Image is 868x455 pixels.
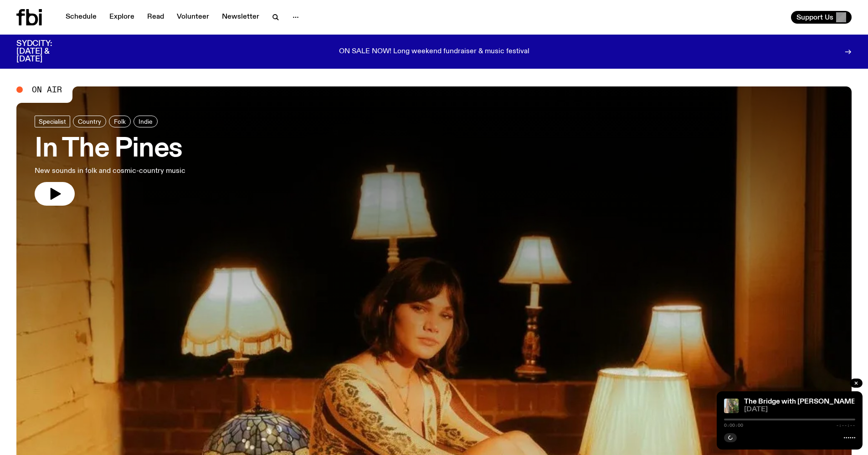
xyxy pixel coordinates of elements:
a: Specialist [35,116,70,127]
button: Support Us [791,11,852,24]
span: Support Us [796,13,833,21]
a: Country [73,116,106,127]
a: Folk [109,116,131,127]
span: Specialist [39,118,66,125]
a: Read [142,11,169,24]
h3: In The Pines [35,136,185,162]
a: Indie [134,116,158,127]
span: On Air [32,86,62,94]
p: ON SALE NOW! Long weekend fundraiser & music festival [339,48,529,56]
span: Folk [114,118,126,125]
a: Schedule [60,11,102,24]
a: The Bridge with [PERSON_NAME] [744,398,858,405]
a: In The PinesNew sounds in folk and cosmic-country music [35,116,185,206]
span: 0:00:00 [724,423,743,428]
span: [DATE] [744,406,855,413]
a: Explore [104,11,140,24]
a: Newsletter [216,11,265,24]
span: Country [78,118,101,125]
a: Volunteer [171,11,215,24]
img: a cat stretched out in a yard amidst spots of sun, plants, grass and a dry bird feeder [724,399,739,413]
p: New sounds in folk and cosmic-country music [35,166,185,177]
span: Indie [139,118,153,125]
h3: SYDCITY: [DATE] & [DATE] [16,40,75,63]
span: -:--:-- [836,423,855,428]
